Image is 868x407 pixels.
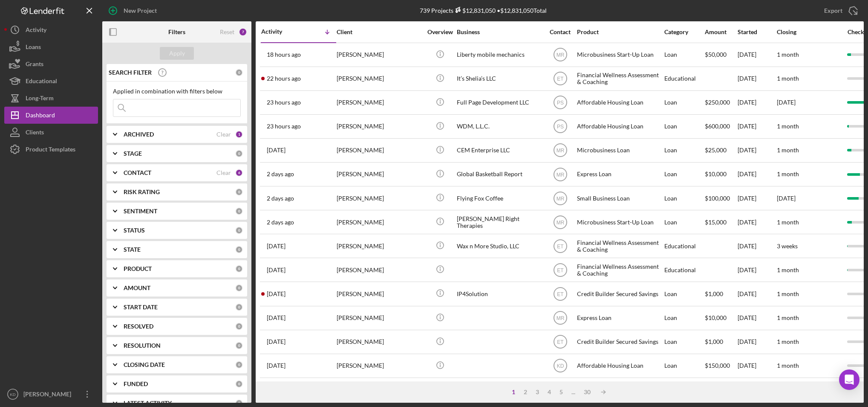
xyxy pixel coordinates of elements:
[556,172,564,177] text: MR
[267,314,285,321] time: 2025-10-04 20:57
[777,266,799,273] time: 1 month
[239,28,247,36] div: 7
[557,339,564,345] text: ET
[777,51,799,58] time: 1 month
[457,211,542,233] div: [PERSON_NAME] Right Therapies
[664,355,704,377] div: Loan
[124,361,165,368] b: CLOSING DATE
[544,29,576,35] div: Contact
[267,362,285,369] time: 2025-10-02 17:27
[457,163,542,186] div: Global Basketball Report
[577,355,662,377] div: Affordable Housing Loan
[738,307,776,329] div: [DATE]
[664,282,704,305] div: Loan
[124,285,150,291] b: AMOUNT
[777,29,841,35] div: Closing
[457,187,542,209] div: Flying Fox Coffee
[705,170,727,177] span: $10,000
[457,29,542,35] div: Business
[124,304,158,311] b: START DATE
[267,51,301,58] time: 2025-10-08 20:34
[777,122,799,130] time: 1 month
[557,124,563,130] text: PS
[160,47,194,60] button: Apply
[261,28,299,35] div: Activity
[738,115,776,138] div: [DATE]
[235,284,243,292] div: 0
[557,291,564,297] text: ET
[267,99,301,106] time: 2025-10-08 16:22
[577,44,662,66] div: Microbusiness Start-Up Loan
[705,362,730,369] span: $150,000
[235,380,243,388] div: 0
[839,369,859,390] div: Open Intercom Messenger
[235,131,243,138] div: 1
[4,55,98,73] a: Grants
[124,323,153,330] b: RESOLVED
[26,55,43,75] div: Grants
[577,282,662,305] div: Credit Builder Secured Savings
[577,307,662,329] div: Express Loan
[738,211,776,233] div: [DATE]
[738,29,776,35] div: Started
[557,363,564,369] text: KD
[557,100,563,106] text: PS
[235,399,243,407] div: 0
[577,187,662,209] div: Small Business Loan
[216,131,231,138] div: Clear
[337,378,422,401] div: [PERSON_NAME]
[738,139,776,162] div: [DATE]
[267,75,301,82] time: 2025-10-08 17:08
[664,91,704,114] div: Loan
[519,389,531,395] div: 2
[664,331,704,353] div: Loan
[4,73,98,90] button: Educational
[543,389,555,395] div: 4
[777,195,796,202] time: [DATE]
[337,307,422,329] div: [PERSON_NAME]
[26,21,46,41] div: Activity
[577,139,662,162] div: Microbusiness Loan
[557,267,564,273] text: ET
[453,7,496,14] div: $12,831,050
[738,355,776,377] div: [DATE]
[777,99,796,106] time: [DATE]
[664,67,704,90] div: Educational
[124,169,151,176] b: CONTACT
[577,378,662,401] div: Financial Wellness Assessment & Coaching
[4,386,98,403] button: KD[PERSON_NAME]
[26,107,55,126] div: Dashboard
[777,338,799,345] time: 1 month
[4,90,98,107] button: Long-Term
[738,91,776,114] div: [DATE]
[777,75,799,82] time: 1 month
[705,218,727,226] span: $15,000
[508,389,519,395] div: 1
[26,90,54,109] div: Long-Term
[124,189,160,195] b: RISK RATING
[267,291,285,297] time: 2025-10-05 00:52
[557,243,564,249] text: ET
[337,29,422,35] div: Client
[777,218,799,226] time: 1 month
[267,243,285,250] time: 2025-10-06 16:10
[420,7,547,14] div: 739 Projects • $12,831,050 Total
[235,169,243,177] div: 6
[216,169,231,176] div: Clear
[664,139,704,162] div: Loan
[777,170,799,177] time: 1 month
[337,282,422,305] div: [PERSON_NAME]
[26,38,41,58] div: Loans
[705,290,723,297] span: $1,000
[705,51,727,58] span: $50,000
[337,331,422,353] div: [PERSON_NAME]
[664,235,704,257] div: Educational
[777,314,799,321] time: 1 month
[124,131,154,138] b: ARCHIVED
[102,2,165,19] button: New Project
[577,235,662,257] div: Financial Wellness Assessment & Coaching
[337,139,422,162] div: [PERSON_NAME]
[777,290,799,297] time: 1 month
[337,259,422,281] div: [PERSON_NAME]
